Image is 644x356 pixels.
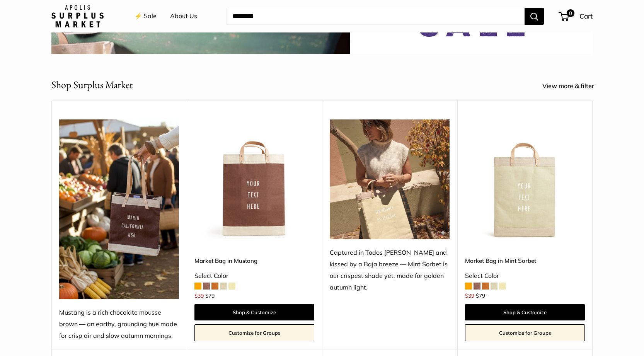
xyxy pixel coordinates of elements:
div: Select Color [194,270,314,282]
a: Market Bag in Mustang [194,256,314,265]
input: Search... [226,8,525,25]
span: Cart [579,12,593,20]
a: Market Bag in Mint SorbetMarket Bag in Mint Sorbet [465,119,585,239]
a: ⚡️ Sale [135,10,157,22]
span: $39 [194,292,204,299]
img: Apolis: Surplus Market [51,5,104,27]
span: $79 [205,292,215,299]
img: Captured in Todos Santos and kissed by a Baja breeze — Mint Sorbet is our crispest shade yet, mad... [330,119,450,239]
div: Mustang is a rich chocolate mousse brown — an earthy, grounding hue made for crisp air and slow a... [59,307,179,342]
img: Market Bag in Mustang [194,119,314,239]
span: $39 [465,292,474,299]
button: Search [525,8,544,25]
a: Market Bag in MustangMarket Bag in Mustang [194,119,314,239]
a: Market Bag in Mint Sorbet [465,256,585,265]
span: 0 [567,9,574,17]
a: Shop & Customize [194,304,314,320]
a: Customize for Groups [194,324,314,341]
a: Shop & Customize [465,304,585,320]
a: 0 Cart [559,10,593,22]
a: Customize for Groups [465,324,585,341]
span: $79 [476,292,485,299]
h2: Shop Surplus Market [51,77,133,92]
img: Market Bag in Mint Sorbet [465,119,585,239]
div: Captured in Todos [PERSON_NAME] and kissed by a Baja breeze — Mint Sorbet is our crispest shade y... [330,247,450,293]
a: About Us [170,10,197,22]
a: View more & filter [542,80,603,92]
img: Mustang is a rich chocolate mousse brown — an earthy, grounding hue made for crisp air and slow a... [59,119,179,299]
div: Select Color [465,270,585,282]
